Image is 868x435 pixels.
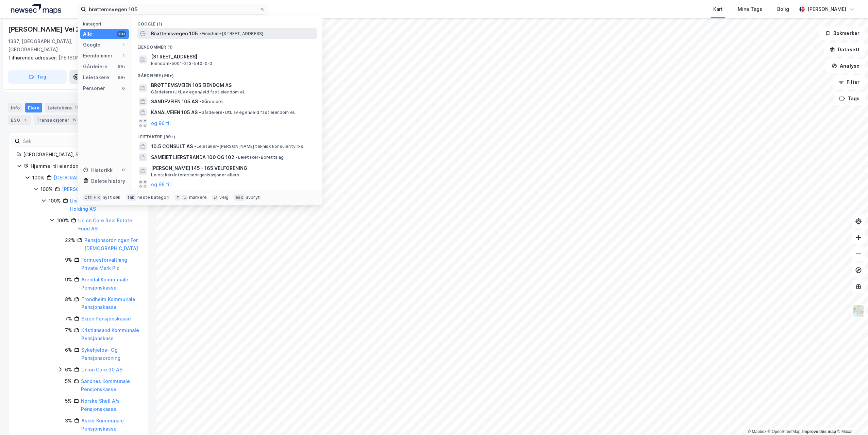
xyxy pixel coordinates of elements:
[151,142,193,151] span: 10.5 CONSULT AS
[81,367,122,372] a: Union Core 30 AS
[199,110,201,115] span: •
[65,295,72,303] div: 8%
[65,236,75,244] div: 22%
[834,92,865,105] button: Tags
[65,366,72,374] div: 6%
[151,108,198,117] span: KANALVEIEN 105 AS
[151,180,171,188] button: og 96 til
[713,5,723,13] div: Kart
[8,70,67,84] button: Tag
[8,103,22,112] div: Info
[834,402,868,435] div: Kontrollprogram for chat
[8,54,143,62] div: [PERSON_NAME] Vei 22
[132,16,322,28] div: Google (1)
[57,216,69,225] div: 100%
[151,53,314,61] span: [STREET_ADDRESS]
[236,155,238,160] span: •
[78,217,132,231] a: Union Core Real Estate Fund AS
[83,73,109,82] div: Leietakere
[117,31,126,37] div: 99+
[852,304,865,317] img: Z
[199,99,201,104] span: •
[199,99,223,104] span: Gårdeiere
[132,129,322,141] div: Leietakere (99+)
[40,185,53,193] div: 100%
[65,326,72,334] div: 7%
[62,186,111,192] a: [PERSON_NAME] I AS
[73,104,80,111] div: 11
[83,21,129,27] div: Kategori
[151,119,171,127] button: og 96 til
[199,31,263,36] span: Eiendom • [STREET_ADDRESS]
[81,418,124,432] a: Asker Kommunale Pensjonskasse
[117,75,126,80] div: 99+
[826,59,865,73] button: Analyse
[833,75,865,89] button: Filter
[32,174,45,182] div: 100%
[86,4,260,14] input: Søk på adresse, matrikkel, gårdeiere, leietakere eller personer
[121,86,126,91] div: 0
[54,175,111,180] a: [GEOGRAPHIC_DATA] AS
[103,195,121,200] div: nytt søk
[83,41,100,49] div: Google
[81,257,127,271] a: Formuesforvaltning Private Mark Plc
[65,346,72,354] div: 6%
[236,155,284,160] span: Leietaker • Borettslag
[8,37,97,54] div: 1337, [GEOGRAPHIC_DATA], [GEOGRAPHIC_DATA]
[834,402,868,435] iframe: Chat Widget
[748,429,766,434] a: Mapbox
[25,103,42,112] div: Eiere
[91,177,125,185] div: Delete history
[137,195,169,200] div: neste kategori
[71,117,78,123] div: 15
[8,115,31,125] div: ESG
[151,89,245,95] span: Gårdeiere • Utl. av egen/leid fast eiendom el.
[65,377,72,385] div: 5%
[34,115,80,125] div: Transaksjoner
[20,136,95,146] input: Søk
[84,237,138,251] a: Pensjonsordningen For [DEMOGRAPHIC_DATA]
[83,166,113,174] div: Historikk
[83,63,107,71] div: Gårdeiere
[65,276,72,284] div: 9%
[8,55,59,60] span: Tilhørende adresser:
[11,4,61,14] img: logo.a4113a55bc3d86da70a041830d287a7e.svg
[117,64,126,69] div: 99+
[819,27,865,40] button: Bokmerker
[81,277,128,291] a: Arendal Kommunale Pensjonskasse
[70,198,129,212] a: Union Core Real Est Fund Holding AS
[49,197,61,205] div: 100%
[219,195,229,200] div: velg
[65,397,72,405] div: 5%
[81,378,130,392] a: Sandnes Kommunale Pensjonskasse
[194,144,304,149] span: Leietaker • [PERSON_NAME] teknisk konsulentvirks.
[132,39,322,51] div: Eiendommer (1)
[802,429,836,434] a: Improve this map
[234,194,245,201] div: esc
[65,417,72,425] div: 3%
[83,84,105,92] div: Personer
[81,296,135,310] a: Trondheim Kommunale Pensjonskasse
[824,43,865,56] button: Datasett
[246,195,260,200] div: avbryt
[81,327,139,341] a: Kristiansand Kommunale Pensjonskass
[83,30,92,38] div: Alle
[45,103,83,112] div: Leietakere
[768,429,801,434] a: OpenStreetMap
[65,315,72,323] div: 7%
[126,194,136,201] div: tab
[199,31,201,36] span: •
[151,30,198,38] span: Brøttemsvegen 105
[81,347,120,361] a: Sykehjelps- Og Pensjonsordning
[8,24,86,35] div: [PERSON_NAME] Vei 24
[65,256,72,264] div: 9%
[121,53,126,58] div: 1
[83,194,101,201] div: Ctrl + k
[151,164,314,172] span: [PERSON_NAME] 145 - 165 VELFORENING
[151,61,212,66] span: Eiendom • 5001-313-540-0-0
[83,52,113,60] div: Eiendommer
[194,144,196,149] span: •
[151,81,314,89] span: BRØTTEMSVEIEN 105 EIENDOM AS
[151,153,234,161] span: SAMEIET LIERSTRANDA 100 OG 102
[121,167,126,173] div: 0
